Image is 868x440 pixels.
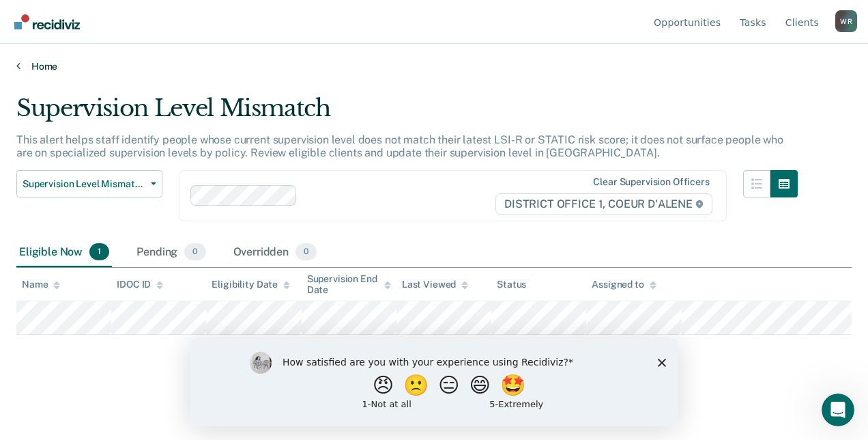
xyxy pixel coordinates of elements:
[89,243,109,261] span: 1
[402,279,468,290] div: Last Viewed
[231,238,320,268] div: Overridden0
[117,279,163,290] div: IDOC ID
[23,178,145,190] span: Supervision Level Mismatch
[190,338,678,426] iframe: Survey by Kim from Recidiviz
[16,94,798,133] div: Supervision Level Mismatch
[22,279,60,290] div: Name
[184,243,205,261] span: 0
[495,193,712,215] span: DISTRICT OFFICE 1, COEUR D'ALENE
[16,238,112,268] div: Eligible Now1
[14,14,80,29] img: Recidiviz
[16,60,852,72] a: Home
[822,394,854,426] iframe: Intercom live chat
[835,10,857,32] button: Profile dropdown button
[16,170,162,197] button: Supervision Level Mismatch
[212,279,290,290] div: Eligibility Date
[592,279,656,290] div: Assigned to
[497,279,526,290] div: Status
[593,176,709,188] div: Clear supervision officers
[295,243,317,261] span: 0
[307,273,391,297] div: Supervision End Date
[134,238,208,268] div: Pending0
[16,133,783,159] p: This alert helps staff identify people whose current supervision level does not match their lates...
[835,10,857,32] div: W R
